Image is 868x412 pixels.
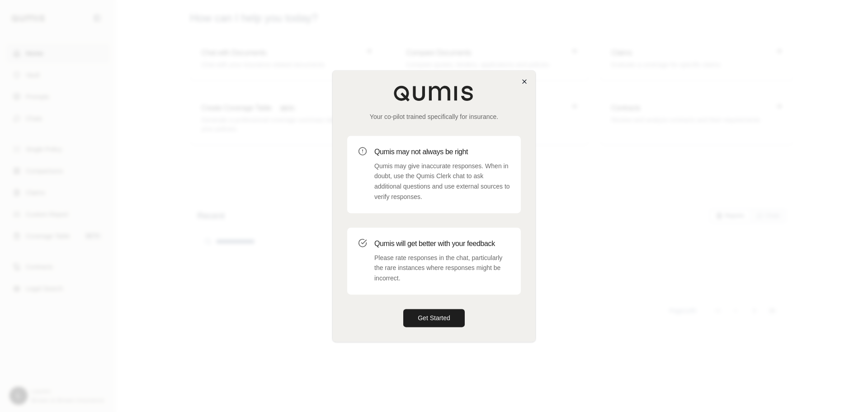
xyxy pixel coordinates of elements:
p: Please rate responses in the chat, particularly the rare instances where responses might be incor... [374,253,510,284]
h3: Qumis will get better with your feedback [374,238,510,249]
p: Your co-pilot trained specifically for insurance. [347,112,521,121]
img: Qumis Logo [393,85,475,101]
h3: Qumis may not always be right [374,147,510,157]
p: Qumis may give inaccurate responses. When in doubt, use the Qumis Clerk chat to ask additional qu... [374,161,510,202]
button: Get Started [403,309,465,327]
